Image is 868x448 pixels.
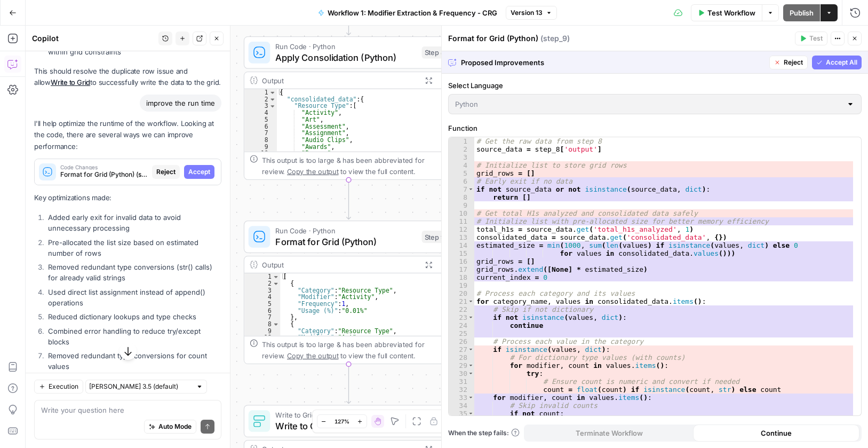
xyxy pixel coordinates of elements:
[262,75,416,85] div: Output
[262,259,416,270] div: Output
[449,145,474,153] div: 2
[448,428,520,438] a: When the step fails:
[244,89,277,96] div: 1
[244,280,280,287] div: 2
[287,351,338,359] span: Copy the output
[449,345,474,353] div: 27
[45,350,221,372] li: Removed redundant type conversions for count values
[32,33,155,44] div: Copilot
[262,339,448,361] div: This output is too large & has been abbreviated for review. to view the full content.
[449,281,474,289] div: 19
[449,137,474,145] div: 1
[449,361,474,370] div: 29
[244,36,453,180] div: Run Code · PythonApply Consolidation (Python)Step 8Output{ "consolidated_data":{ "Resource Type":...
[540,33,570,44] span: ( step_9 )
[448,123,862,133] label: Function
[328,7,497,18] span: Workflow 1: Modifier Extraction & Frequency - CRG
[691,4,762,21] button: Test Workflow
[60,170,148,179] span: Format for Grid (Python) (step_9)
[244,334,280,341] div: 10
[790,7,814,18] span: Publish
[449,153,474,161] div: 3
[244,123,277,130] div: 6
[244,130,277,137] div: 7
[34,66,221,88] p: This should resolve the duplicate row issue and allow to successfully write the data to the grid.
[287,167,338,175] span: Copy the output
[49,382,78,391] span: Execution
[449,353,474,361] div: 28
[448,33,792,44] div: Format for Grid (Python)
[244,103,277,109] div: 3
[449,265,474,273] div: 17
[449,217,474,225] div: 11
[812,56,862,69] button: Accept All
[449,410,474,418] div: 35
[449,233,474,241] div: 13
[45,212,221,233] li: Added early exit for invalid data to avoid unnecessary processing
[449,193,474,201] div: 8
[188,167,210,177] span: Accept
[449,329,474,337] div: 25
[707,7,755,18] span: Test Workflow
[422,46,448,59] div: Step 8
[449,273,474,281] div: 18
[449,249,474,257] div: 15
[275,235,416,248] span: Format for Grid (Python)
[784,58,803,67] span: Reject
[826,58,857,67] span: Accept All
[449,225,474,233] div: 12
[809,34,823,43] span: Test
[45,262,221,283] li: Removed redundant type conversions (str() calls) for already valid strings
[449,321,474,329] div: 24
[449,337,474,345] div: 26
[244,307,280,314] div: 6
[449,313,474,321] div: 23
[244,294,280,301] div: 4
[244,221,453,364] div: Run Code · PythonFormat for Grid (Python)Step 9Output[ { "Category":"Resource Type", "Modifier":"...
[244,327,280,334] div: 9
[269,103,276,109] span: Toggle code folding, rows 3 through 127
[448,80,862,91] label: Select Language
[506,6,557,20] button: Version 13
[449,257,474,265] div: 16
[761,428,792,438] span: Continue
[45,326,221,347] li: Combined error handling to reduce try/except blocks
[449,297,474,305] div: 21
[269,89,276,96] span: Toggle code folding, rows 1 through 129
[269,96,276,103] span: Toggle code folding, rows 2 through 128
[45,287,221,308] li: Used direct list assignment instead of append() operations
[244,301,280,308] div: 5
[272,280,280,287] span: Toggle code folding, rows 2 through 7
[449,289,474,297] div: 20
[244,287,280,294] div: 3
[244,150,277,157] div: 10
[468,370,474,378] span: Toggle code folding, rows 30 through 32
[449,241,474,249] div: 14
[449,394,474,402] div: 33
[60,164,148,170] span: Code Changes
[449,386,474,394] div: 32
[449,177,474,185] div: 6
[244,273,280,280] div: 1
[526,425,693,442] button: Terminate Workflow
[244,143,277,150] div: 9
[449,201,474,209] div: 9
[449,169,474,177] div: 5
[312,4,504,21] button: Workflow 1: Modifier Extraction & Frequency - CRG
[468,185,474,193] span: Toggle code folding, rows 7 through 8
[449,402,474,410] div: 34
[158,422,192,431] span: Auto Mode
[140,95,221,112] div: improve the run time
[34,118,221,152] p: I'll help optimize the runtime of the workflow. Looking at the code, there are several ways we ca...
[769,56,808,69] button: Reject
[244,137,277,144] div: 8
[783,4,820,21] button: Publish
[272,321,280,328] span: Toggle code folding, rows 8 through 13
[461,57,765,68] span: Proposed Improvements
[244,321,280,328] div: 8
[244,116,277,123] div: 5
[89,381,192,392] input: Claude Sonnet 3.5 (default)
[576,428,643,438] span: Terminate Workflow
[335,417,349,426] span: 127%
